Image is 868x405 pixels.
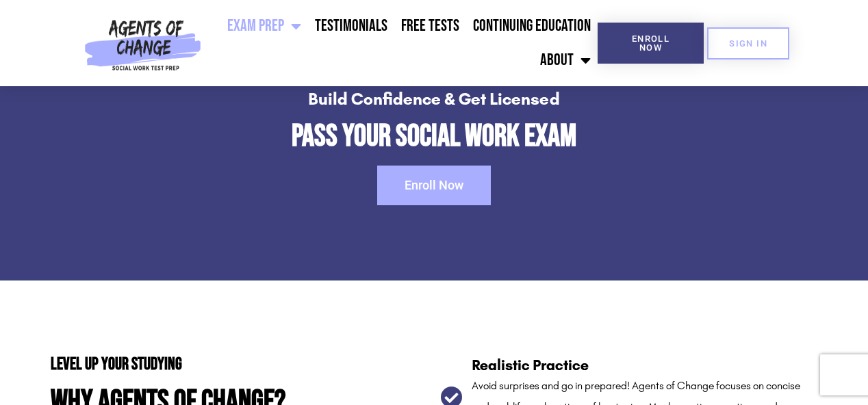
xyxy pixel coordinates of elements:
a: About [533,43,598,77]
span: SIGN IN [729,39,767,48]
h2: Pass Your Social Work Exam [75,121,793,152]
a: Enroll Now [377,166,491,205]
a: SIGN IN [707,27,789,60]
a: Free Tests [394,9,466,43]
a: Testimonials [308,9,394,43]
a: Continuing Education [466,9,598,43]
a: Exam Prep [220,9,308,43]
b: Realistic Practice [472,356,589,374]
nav: Menu [207,9,598,77]
h4: Build Confidence & Get Licensed [75,90,793,107]
a: Enroll Now [598,23,704,64]
span: Enroll Now [405,179,463,192]
span: Enroll Now [620,34,682,52]
h3: Level Up Your Studying [51,356,427,373]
